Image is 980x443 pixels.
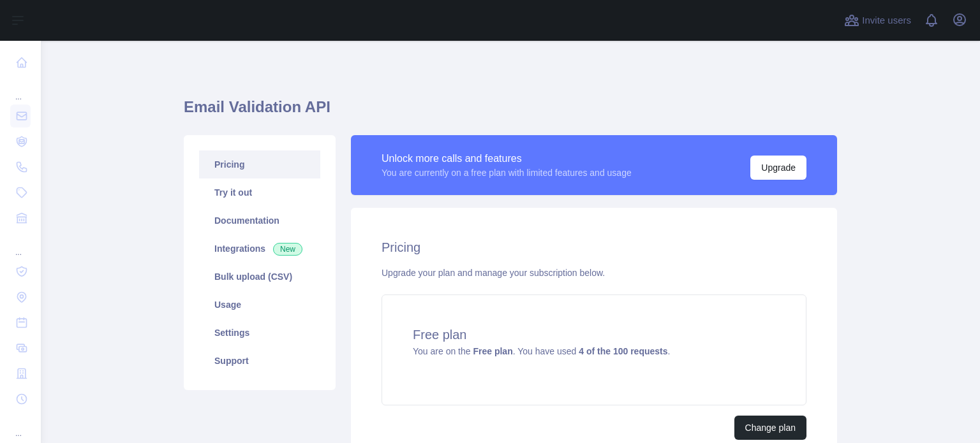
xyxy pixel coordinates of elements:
a: Pricing [199,150,320,178]
div: ... [10,413,31,439]
div: ... [10,76,31,102]
div: You are currently on a free plan with limited features and usage [382,166,632,179]
h2: Pricing [382,238,806,256]
strong: 4 of the 100 requests [579,346,667,356]
span: You are on the . You have used . [413,346,670,356]
button: Change plan [734,416,806,440]
a: Support [199,347,320,375]
button: Upgrade [750,156,806,180]
span: New [273,243,302,256]
a: Documentation [199,207,320,235]
div: Unlock more calls and features [382,151,632,166]
span: Invite users [862,13,911,28]
button: Invite users [842,10,914,31]
a: Integrations New [199,235,320,263]
a: Bulk upload (CSV) [199,263,320,291]
div: ... [10,232,31,258]
h4: Free plan [413,326,775,344]
strong: Free plan [473,346,512,356]
a: Usage [199,291,320,319]
a: Try it out [199,178,320,207]
a: Settings [199,319,320,347]
div: Upgrade your plan and manage your subscription below. [382,266,806,279]
h1: Email Validation API [184,97,837,127]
